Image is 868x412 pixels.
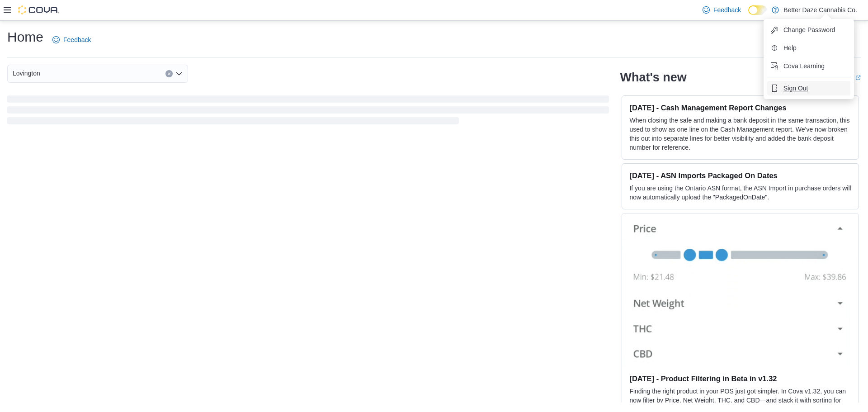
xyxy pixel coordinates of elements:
h3: [DATE] - Cash Management Report Changes [629,103,851,112]
a: Feedback [699,1,745,19]
span: Feedback [713,5,741,14]
span: Loading [7,97,609,126]
button: Cova Learning [767,59,850,73]
span: Lovington [13,68,40,79]
button: Open list of options [175,70,183,77]
span: Dark Mode [748,15,749,15]
span: Feedback [63,35,91,44]
span: Sign Out [783,84,808,93]
p: When closing the safe and making a bank deposit in the same transaction, this used to show as one... [629,116,851,152]
p: Better Daze Cannabis Co. [783,5,857,15]
img: Cova [18,5,59,14]
h3: [DATE] - ASN Imports Packaged On Dates [629,171,851,180]
h3: [DATE] - Product Filtering in Beta in v1.32 [629,374,851,383]
button: Help [767,41,850,55]
button: Sign Out [767,81,850,95]
a: Feedback [49,31,94,49]
span: Change Password [783,25,835,34]
span: Cova Learning [783,62,825,71]
p: If you are using the Ontario ASN format, the ASN Import in purchase orders will now automatically... [629,184,851,202]
h1: Home [7,28,43,46]
input: Dark Mode [748,5,767,15]
button: Clear input [165,70,173,77]
span: Help [783,43,797,52]
svg: External link [855,75,861,81]
h2: What's new [620,70,686,85]
button: Change Password [767,23,850,37]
